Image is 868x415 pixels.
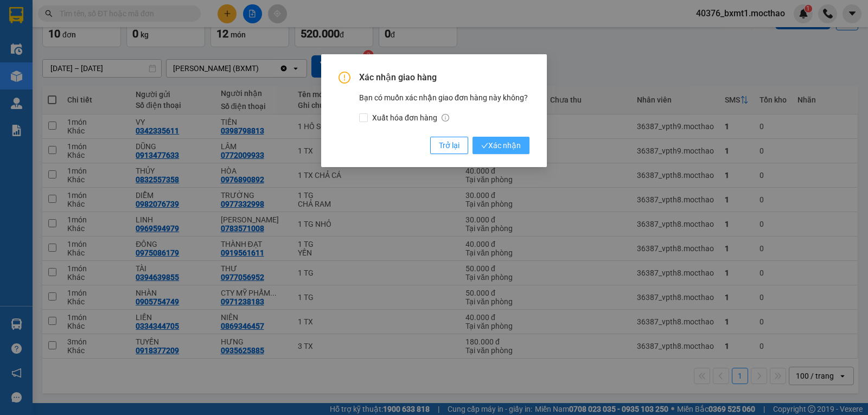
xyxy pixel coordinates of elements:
button: checkXác nhận [473,137,529,154]
span: info-circle [442,114,449,122]
span: Xuất hóa đơn hàng [368,112,454,124]
div: Bạn có muốn xác nhận giao đơn hàng này không? [359,92,529,124]
span: Xác nhận giao hàng [359,72,529,84]
button: Trở lại [430,137,468,154]
span: Xác nhận [481,139,521,151]
span: exclamation-circle [339,72,350,84]
span: check [481,142,488,149]
span: Trở lại [439,139,459,151]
